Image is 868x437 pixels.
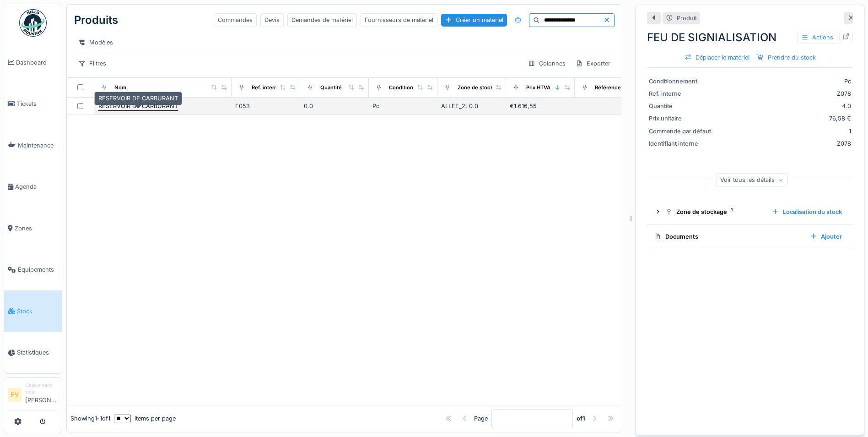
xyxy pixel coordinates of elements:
summary: Zone de stockage1Localisation du stock [651,203,849,220]
div: Ref. interne [649,89,717,98]
div: Produit [677,14,697,22]
strong: of 1 [577,414,585,423]
a: FV Gestionnaire local[PERSON_NAME] [8,382,58,410]
a: Maintenance [4,125,62,166]
a: Statistiques [4,332,62,374]
div: 0.0 [304,102,365,110]
span: Zones [15,224,58,233]
span: Agenda [15,182,58,191]
div: Identifiant interne [649,139,717,148]
div: Conditionnement [649,77,717,86]
div: Zone de stockage [665,208,765,216]
div: Ajouter [806,230,846,243]
span: Stock [17,307,58,316]
div: RESERVOIR DE CARBURANT [98,102,178,110]
li: FV [8,388,22,402]
a: Tickets [4,83,62,125]
span: Statistiques [17,348,58,357]
span: Maintenance [18,141,58,150]
div: Ref. interne [252,84,280,92]
div: Colonnes [524,57,570,70]
div: FEU DE SIGNIALISATION [647,29,853,46]
img: Badge_color-CXgf-gQk.svg [19,9,47,37]
div: Produits [74,8,118,32]
div: Z078 [721,139,851,148]
div: Prix HTVA [526,84,550,92]
div: Voir tous les détails [716,173,788,186]
a: Équipements [4,249,62,291]
a: Dashboard [4,42,62,83]
div: 1 [721,127,851,136]
div: Gestionnaire local [25,382,58,396]
div: Créer un matériel [441,14,507,26]
div: Demandes de matériel [287,13,357,27]
div: Modèles [74,36,117,49]
div: Z078 [721,89,851,98]
div: Prix unitaire [649,114,717,123]
li: [PERSON_NAME] [25,382,58,408]
div: Actions [797,31,837,44]
div: Zone de stockage [458,84,502,92]
div: 4.0 [721,102,851,110]
div: Prendre du stock [753,51,819,64]
summary: DocumentsAjouter [651,228,849,245]
div: Pc [721,77,851,86]
div: 76,58 € [721,114,851,123]
div: Documents [654,232,803,241]
span: ALLEE_2: 0.0 [441,103,478,109]
div: items per page [114,414,176,423]
div: Commandes [214,13,257,27]
div: RESERVOIR DE CARBURANT [94,92,182,105]
div: Exporter [571,57,615,70]
div: Pc [372,102,434,110]
a: Zones [4,208,62,249]
div: Showing 1 - 1 of 1 [70,414,110,423]
span: Équipements [18,265,58,274]
div: Déplacer le matériel [681,51,753,64]
div: Commande par défaut [649,127,717,136]
div: Quantité [649,102,717,110]
a: Agenda [4,166,62,208]
div: Filtres [74,57,110,70]
a: Stock [4,290,62,332]
div: Page [474,414,488,423]
div: Quantité [320,84,342,92]
span: Dashboard [16,58,58,67]
div: Fournisseurs de matériel [361,13,437,27]
div: F053 [235,102,297,110]
div: Référence constructeur [595,84,655,92]
div: Nom [114,84,126,92]
span: Tickets [17,99,58,108]
div: €1.616,55 [510,102,571,110]
div: Devis [260,13,284,27]
div: Localisation du stock [768,206,846,218]
div: Conditionnement [389,84,432,92]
